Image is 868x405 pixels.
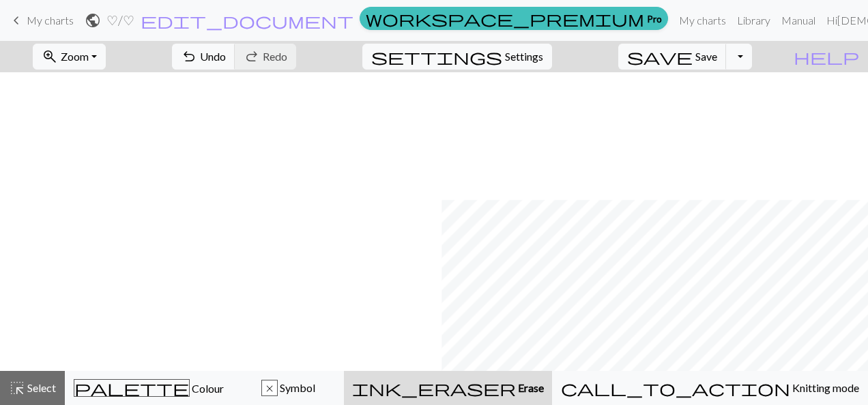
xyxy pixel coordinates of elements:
[516,381,544,394] span: Erase
[262,380,277,397] div: x
[360,7,668,30] a: Pro
[552,371,868,405] button: Knitting mode
[371,48,502,65] i: Settings
[9,378,25,397] span: highlight_alt
[74,378,189,397] span: palette
[141,11,353,30] span: edit_document
[181,47,197,66] span: undo
[106,12,134,28] h2: ♡ / ♡
[65,371,233,405] button: Colour
[278,381,315,394] span: Symbol
[695,50,717,63] span: Save
[732,7,776,34] a: Library
[776,7,821,34] a: Manual
[352,378,516,397] span: ink_eraser
[27,14,74,27] span: My charts
[344,371,552,405] button: Erase
[618,44,727,70] button: Save
[61,50,89,63] span: Zoom
[8,11,25,30] span: keyboard_arrow_left
[794,47,859,66] span: help
[172,44,235,70] button: Undo
[233,371,344,405] button: x Symbol
[371,47,502,66] span: settings
[505,48,543,65] span: Settings
[8,9,74,32] a: My charts
[674,7,732,34] a: My charts
[627,47,693,66] span: save
[25,381,56,394] span: Select
[790,381,859,394] span: Knitting mode
[190,382,224,395] span: Colour
[42,47,58,66] span: zoom_in
[85,11,101,30] span: public
[33,44,106,70] button: Zoom
[561,378,790,397] span: call_to_action
[366,9,644,28] span: workspace_premium
[200,50,226,63] span: Undo
[362,44,552,70] button: SettingsSettings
